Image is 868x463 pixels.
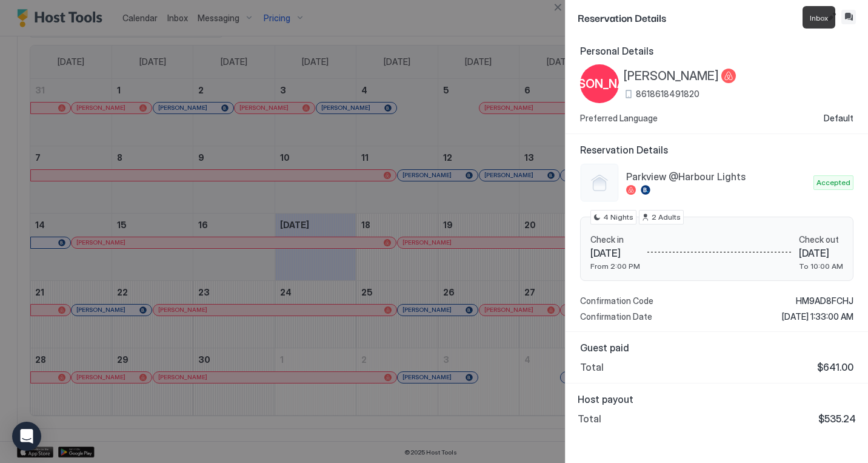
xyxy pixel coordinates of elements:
span: [DATE] [799,247,843,259]
span: [DATE] [590,247,640,259]
div: Open Intercom Messenger [12,422,41,451]
span: Accepted [816,177,850,188]
span: Check in [590,234,640,245]
span: Preferred Language [580,113,658,124]
span: Total [580,361,604,373]
span: Confirmation Code [580,296,653,306]
span: Total [578,413,601,425]
span: From 2:00 PM [590,262,640,271]
span: Check out [799,234,843,245]
span: Personal Details [580,45,853,57]
span: To 10:00 AM [799,262,843,271]
span: Host payout [578,393,856,405]
span: HM9AD8FCHJ [796,296,853,306]
span: Reservation Details [578,10,822,25]
span: Confirmation Date [580,311,652,322]
span: $641.00 [817,361,853,373]
span: 2 Adults [652,212,681,223]
span: [PERSON_NAME] [552,75,647,93]
span: [DATE] 1:33:00 AM [782,311,853,322]
span: Guest paid [580,342,853,354]
span: Inbox [810,13,828,22]
span: 4 Nights [603,212,633,223]
span: [PERSON_NAME] [624,69,719,84]
span: Parkview @Harbour Lights [626,171,809,183]
span: Reservation Details [580,144,853,156]
span: Default [824,113,853,124]
span: 8618618491820 [636,89,699,100]
span: $535.24 [818,413,856,425]
button: Inbox [841,10,856,24]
